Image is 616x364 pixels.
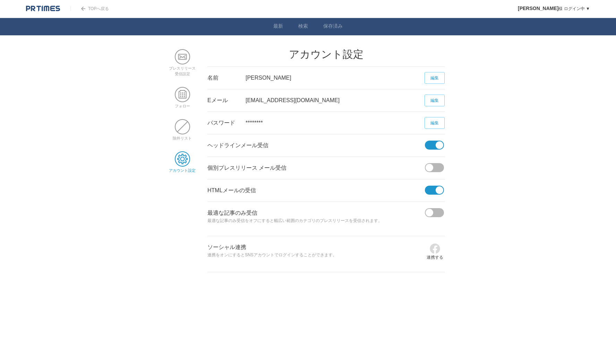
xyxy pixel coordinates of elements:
[298,23,308,30] a: 検索
[173,131,192,140] a: 除外リスト
[207,236,425,270] div: ソーシャル連携
[207,112,246,134] div: パスワード
[207,134,425,157] div: ヘッドラインメール受信
[429,243,440,254] img: icon-facebook-gray
[70,6,109,11] a: TOPへ戻る
[175,99,190,108] a: フォロー
[207,89,246,112] div: Eメール
[425,95,445,106] a: 編集
[425,72,445,84] a: 編集
[207,202,425,236] div: 最適な記事のみ受信
[273,23,283,30] a: 最新
[207,179,425,202] div: HTMLメールの受信
[207,67,246,89] div: 名前
[425,117,445,129] a: 編集
[207,251,425,259] p: 連携をオンにするとSNSアカウントでログインすることができます。
[427,254,443,261] p: 連携する
[246,67,425,89] div: [PERSON_NAME]
[207,217,425,225] p: 最適な記事のみ受信をオフにすると幅広い範囲のカテゴリのプレスリリースを受信されます。
[26,5,60,12] img: logo.png
[169,163,196,172] a: アカウント設定
[207,157,425,179] div: 個別プレスリリース メール受信
[323,23,343,30] a: 保存済み
[518,6,590,11] a: [PERSON_NAME]様 ログイン中 ▼
[81,7,85,11] img: arrow.png
[207,49,445,60] h2: アカウント設定
[518,6,558,11] span: [PERSON_NAME]
[246,89,425,112] div: [EMAIL_ADDRESS][DOMAIN_NAME]
[169,61,196,76] a: プレスリリース受信設定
